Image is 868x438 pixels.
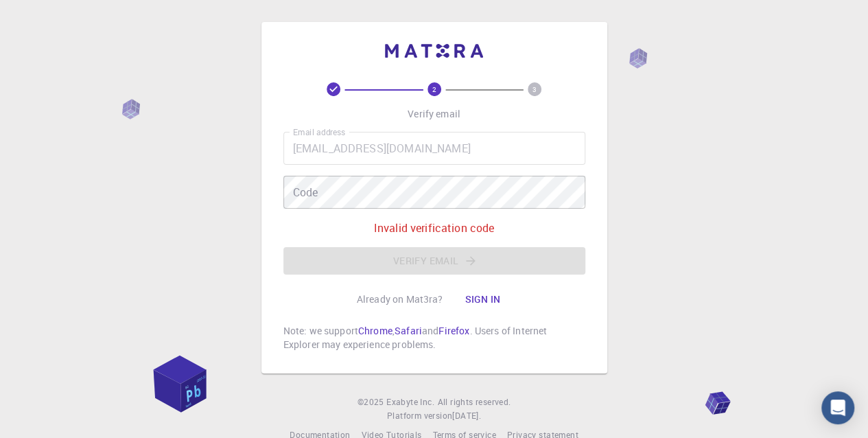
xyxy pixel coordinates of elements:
p: Note: we support , and . Users of Internet Explorer may experience problems. [283,324,585,351]
text: 3 [532,84,537,94]
a: [DATE]. [452,409,481,423]
div: Open Intercom Messenger [821,391,854,424]
p: Already on Mat3ra? [357,292,443,306]
label: Email address [293,126,345,138]
a: Exabyte Inc. [386,395,434,409]
span: All rights reserved. [437,395,511,409]
span: Platform version [387,409,452,423]
button: Sign in [454,286,511,313]
a: Firefox [438,324,469,337]
span: [DATE] . [452,410,481,421]
p: Invalid verification code [374,220,495,236]
text: 2 [432,84,436,94]
span: © 2025 [357,395,386,409]
a: Chrome [358,324,392,337]
p: Verify email [408,107,460,121]
span: Exabyte Inc. [386,396,434,407]
a: Safari [395,324,422,337]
